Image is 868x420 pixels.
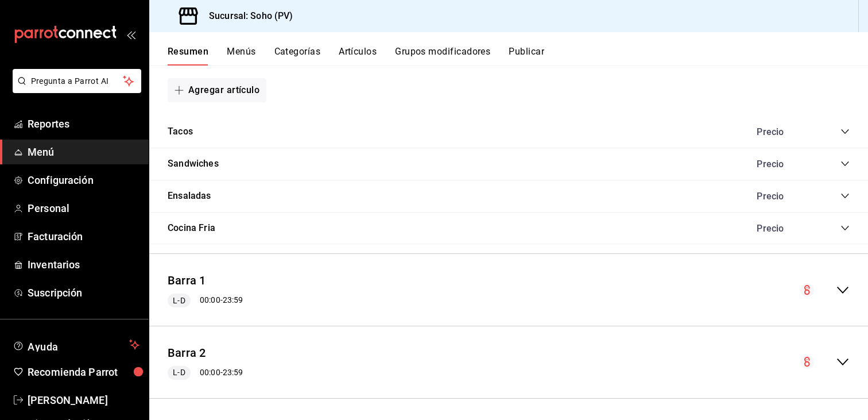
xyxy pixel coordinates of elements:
[168,46,208,65] button: Resumen
[745,126,819,137] div: Precio
[509,46,544,65] button: Publicar
[28,338,125,352] span: Ayuda
[28,229,139,244] span: Facturación
[28,116,139,132] span: Reportes
[13,69,141,93] button: Pregunta a Parrot AI
[168,222,215,235] button: Cocina Fria
[745,159,819,169] div: Precio
[227,46,255,65] button: Menús
[168,190,211,203] button: Ensaladas
[745,191,819,202] div: Precio
[28,257,139,272] span: Inventarios
[168,46,868,65] div: navigation tabs
[28,392,139,408] span: [PERSON_NAME]
[168,125,193,138] button: Tacos
[31,75,123,87] span: Pregunta a Parrot AI
[168,366,243,380] div: 00:00 - 23:59
[168,367,189,379] span: L-D
[840,127,850,136] button: collapse-category-row
[149,336,868,389] div: collapse-menu-row
[28,364,139,380] span: Recomienda Parrot
[840,159,850,168] button: collapse-category-row
[168,272,206,289] button: Barra 1
[168,294,243,307] div: 00:00 - 23:59
[168,78,266,102] button: Agregar artículo
[126,30,135,39] button: open_drawer_menu
[274,46,321,65] button: Categorías
[168,295,189,307] span: L-D
[28,201,139,216] span: Personal
[840,191,850,201] button: collapse-category-row
[745,223,819,234] div: Precio
[28,285,139,300] span: Suscripción
[8,83,141,95] a: Pregunta a Parrot AI
[840,224,850,233] button: collapse-category-row
[28,172,139,188] span: Configuración
[395,46,490,65] button: Grupos modificadores
[339,46,377,65] button: Artículos
[149,263,868,317] div: collapse-menu-row
[200,9,293,23] h3: Sucursal: Soho (PV)
[168,345,206,361] button: Barra 2
[168,157,219,171] button: Sandwiches
[28,144,139,160] span: Menú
